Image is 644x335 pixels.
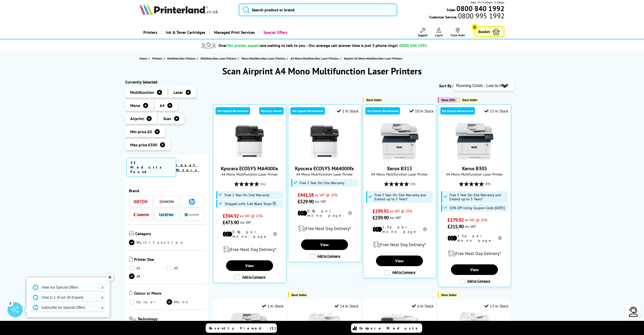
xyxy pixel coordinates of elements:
span: Best Seller [441,293,457,297]
img: Canon [133,213,149,216]
a: 0800 840 1992 [456,6,504,11]
a: View [226,260,273,271]
a: Ink & Toner Cartridges [161,26,209,39]
img: Kyocera [159,200,174,204]
span: Airprint [130,116,144,121]
a: View [451,264,498,275]
a: Kyocera ECOSYS MA4000fx [306,156,343,161]
div: 14 In Stock [335,303,358,309]
a: Kyocera ECOSYS MA4000fx [295,165,354,172]
a: View [301,239,348,250]
div: 10 In Stock [410,108,433,114]
span: Ink & Toner Cartridges [166,26,205,39]
span: Category [135,231,204,237]
a: Basket 0 [474,26,505,37]
span: 30+ printer experts [227,43,261,48]
li: 1.3p per mono page [447,234,502,243]
span: £179.92 [447,217,464,223]
a: Mono [167,299,204,305]
a: Support [418,28,427,37]
a: Kyocera ECOSYS MA4000x [221,165,278,172]
a: Chat to 1 of our 30 Experts [30,293,106,301]
button: Best Seller [438,292,459,298]
span: £473.90 [223,219,239,226]
span: £529.90 [298,198,314,205]
span: Laser [174,90,183,95]
a: Xerox B305 [462,165,487,172]
span: (39) [485,179,490,189]
a: Colour [129,299,167,305]
span: Scan [163,116,171,121]
div: 2 [8,300,13,306]
b: 0800 840 1992 [457,4,504,13]
span: Shipped with 3.6k Black Toner [225,202,276,206]
span: A4 Mono Multifunction Laser Printer [216,172,284,177]
a: A3 [167,265,204,271]
a: Log In [435,28,443,37]
div: 6 In Stock [412,303,434,309]
a: Subscribe for Special Offers [30,303,106,312]
span: Airprint A4 Mono Multifunction Laser Printers [344,57,402,60]
span: A4 Mono Multifunction Laser Printers [290,56,339,61]
img: Kyocera ECOSYS MA4000x [231,122,269,160]
img: Printerland Logo [140,4,218,15]
img: Xerox B305 [455,122,493,160]
span: Free 2 Year On-Site Warranty [225,193,270,197]
a: Xerox B315 [387,165,412,172]
a: Multifunction Laser Printers [201,56,238,61]
a: Special Offers [259,26,291,39]
a: Multifunction Printers [167,56,197,61]
div: Our Experts Recommend [440,107,475,115]
span: £199.92 [372,208,389,214]
span: Printers [152,56,162,61]
span: Printer Size [134,257,204,263]
div: 15 In Stock [485,108,508,114]
div: ✕ [106,274,113,281]
span: £215.90 [447,223,464,230]
span: (74) [410,179,415,189]
div: Our Experts Recommend [216,107,250,115]
a: Mono Multifunction Laser Printers [241,56,287,61]
span: Save 23% [441,98,455,102]
span: Free 3 Year On-Site Warranty and Extend up to 5 Years* [374,193,432,201]
span: Customer Service: [429,13,504,19]
img: Xerox [133,200,149,203]
a: Track Order [450,28,465,37]
a: Multifunction [129,240,184,245]
button: Save 23% [438,97,458,103]
li: 1.3p per mono page [372,225,427,234]
img: user-headset-light.svg [628,307,638,317]
span: Best Seller [462,98,478,102]
img: HP [189,199,195,205]
img: Brother [159,213,174,216]
a: Xerox B305 [455,156,493,161]
span: (11) [260,179,265,189]
span: A4 Mono Multifunction Laser Printer [366,172,434,177]
a: Printers [152,56,164,61]
span: Support [418,33,427,37]
span: Free 3 Year On-Site Warranty and Extend up to 5 Years* [449,193,506,201]
img: Technology [129,316,136,322]
img: Category [129,231,134,236]
div: 1 In Stock [262,303,284,309]
button: Best Seller [288,292,309,298]
span: ex VAT @ 20% [240,213,262,218]
a: Compare Products [351,323,422,333]
span: inc VAT [390,215,401,220]
label: Add to Compare [460,279,490,284]
a: View our Special Offers [30,283,106,291]
div: modal_delivery [216,242,284,257]
div: modal_delivery [441,246,508,261]
span: A4 [160,103,165,108]
span: ex VAT @ 20% [315,192,337,197]
a: Lexmark [184,212,200,218]
li: 0.8p per mono page [223,230,277,239]
span: Log In [435,33,443,37]
span: Basket [478,28,490,35]
label: Add to Compare [385,270,415,275]
button: Best Seller [363,97,384,103]
label: Add to Compare [310,254,340,259]
button: Best Seller [459,97,480,103]
span: 0800 840 1992 [400,43,427,48]
span: Technology [138,316,204,323]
